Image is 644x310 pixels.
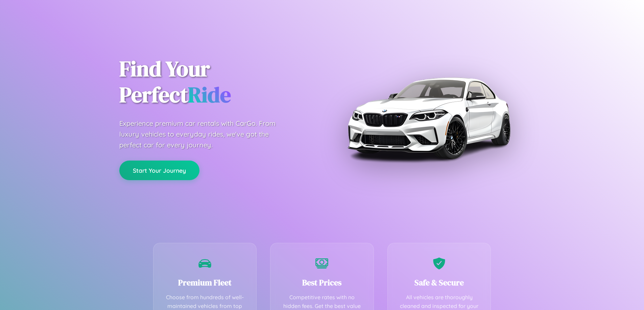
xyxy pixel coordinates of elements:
[119,118,288,150] p: Experience premium car rentals with CarGo. From luxury vehicles to everyday rides, we've got the ...
[119,56,312,108] h1: Find Your Perfect
[188,80,231,109] span: Ride
[281,277,363,288] h3: Best Prices
[344,34,513,202] img: Premium BMW car rental vehicle
[164,277,246,288] h3: Premium Fleet
[119,161,199,180] button: Start Your Journey
[398,277,481,288] h3: Safe & Secure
